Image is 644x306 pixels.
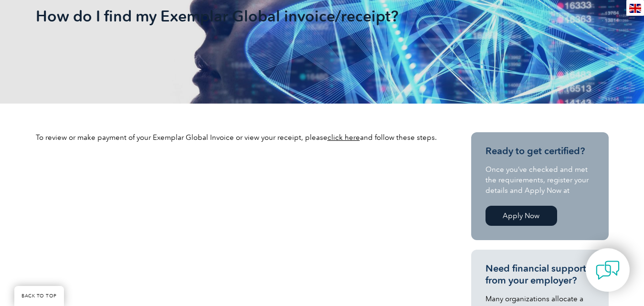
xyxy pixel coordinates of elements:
h1: How do I find my Exemplar Global invoice/receipt? [36,7,402,25]
a: click here [327,133,360,142]
h3: Ready to get certified? [486,145,594,157]
img: contact-chat.png [596,258,620,282]
p: Once you’ve checked and met the requirements, register your details and Apply Now at [486,164,594,196]
a: BACK TO TOP [14,286,64,306]
h3: Need financial support from your employer? [486,263,594,286]
img: en [629,4,641,13]
p: To review or make payment of your Exemplar Global Invoice or view your receipt, please and follow... [36,132,437,143]
a: Apply Now [486,206,557,226]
